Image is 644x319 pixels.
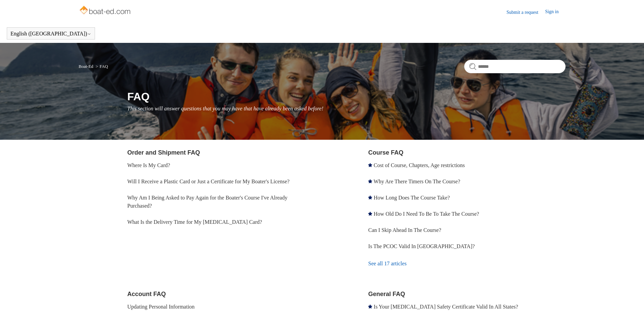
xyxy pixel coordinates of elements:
p: This section will answer questions that you may have that have already been asked before! [127,105,566,113]
a: General FAQ [368,291,405,297]
svg: Promoted article [368,195,372,200]
li: FAQ [94,64,108,69]
a: Updating Personal Information [127,304,195,310]
a: Why Am I Being Asked to Pay Again for the Boater's Course I've Already Purchased? [127,195,288,209]
svg: Promoted article [368,163,372,167]
a: Account FAQ [127,291,166,297]
a: Sign in [545,8,565,16]
a: Will I Receive a Plastic Card or Just a Certificate for My Boater's License? [127,179,290,184]
a: Submit a request [506,9,545,16]
svg: Promoted article [368,179,372,183]
a: Course FAQ [368,149,403,156]
a: Order and Shipment FAQ [127,149,200,156]
a: Is Your [MEDICAL_DATA] Safety Certificate Valid In All States? [374,304,518,310]
a: Boat-Ed [79,64,93,69]
div: Live chat [621,296,639,314]
a: What Is the Delivery Time for My [MEDICAL_DATA] Card? [127,219,262,225]
a: See all 17 articles [368,255,565,273]
svg: Promoted article [368,212,372,216]
svg: Promoted article [368,304,372,309]
a: Where Is My Card? [127,162,170,168]
input: Search [464,60,566,73]
a: Can I Skip Ahead In The Course? [368,227,441,233]
li: Boat-Ed [79,64,95,69]
button: English ([GEOGRAPHIC_DATA]) [10,31,91,37]
a: Is The PCOC Valid In [GEOGRAPHIC_DATA]? [368,243,475,249]
a: How Old Do I Need To Be To Take The Course? [374,211,479,217]
a: How Long Does The Course Take? [374,195,450,201]
img: Boat-Ed Help Center home page [79,4,133,18]
a: Cost of Course, Chapters, Age restrictions [374,162,465,168]
h1: FAQ [127,88,566,105]
a: Why Are There Timers On The Course? [374,179,460,184]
